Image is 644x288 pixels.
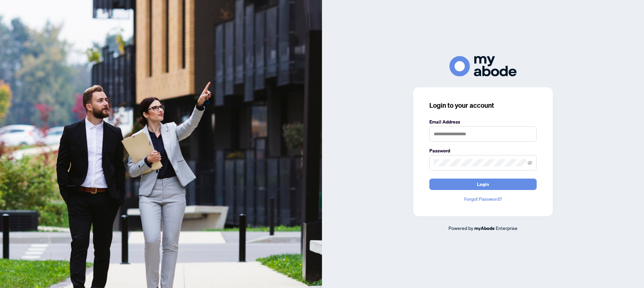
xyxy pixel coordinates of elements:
img: ma-logo [449,56,517,77]
a: Forgot Password? [429,195,537,203]
span: eye-invisible [528,160,532,165]
span: Powered by [448,225,473,231]
span: Enterprise [496,225,518,231]
span: Login [477,179,489,190]
button: Login [429,179,537,190]
h3: Login to your account [429,101,537,110]
a: myAbode [474,225,495,232]
label: Email Address [429,118,537,126]
label: Password [429,147,537,154]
